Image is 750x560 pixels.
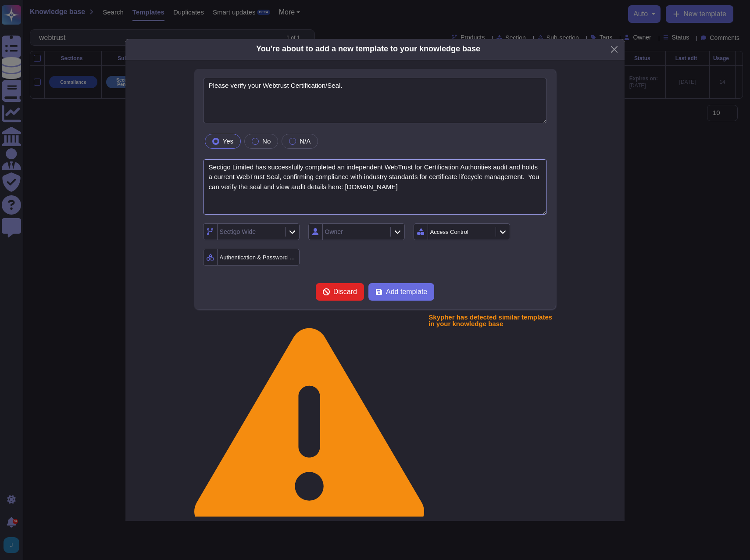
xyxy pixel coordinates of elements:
div: Authentication & Password Policy [220,255,298,260]
div: Owner [325,229,343,235]
textarea: Sectigo Limited has successfully completed an independent WebTrust for Certification Authorities ... [203,159,547,215]
button: Add template [368,283,434,301]
span: Add template [386,288,427,295]
button: Discard [316,283,364,301]
span: No [262,137,271,145]
div: Access Control [430,229,468,235]
span: Discard [333,288,357,295]
b: You're about to add a new template to your knowledge base [256,44,480,53]
div: Sectigo Wide [220,229,256,235]
textarea: Please verify your Webtrust Certification/Seal. [203,78,547,123]
span: N/A [300,137,311,145]
p: Skypher has detected similar templates in your knowledge base [429,314,556,537]
button: Close [607,43,621,56]
span: Yes [223,137,233,145]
